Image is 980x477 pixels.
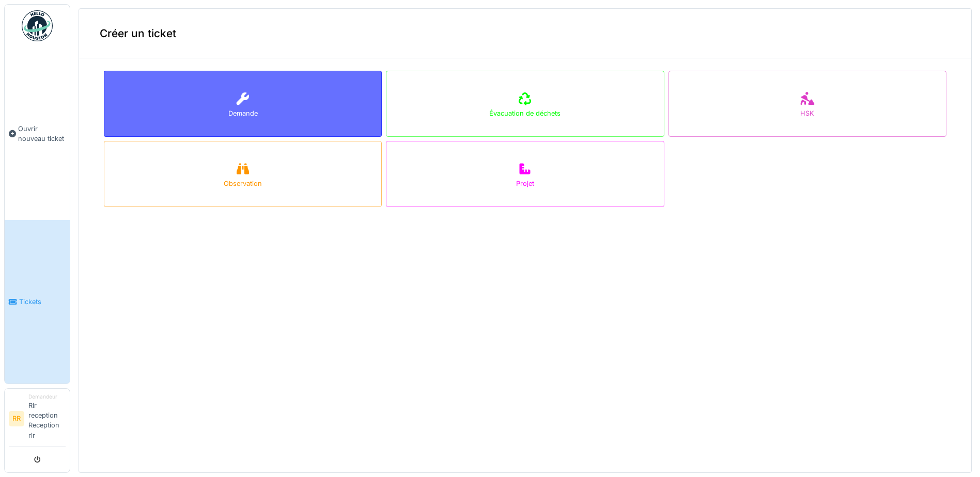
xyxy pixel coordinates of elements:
li: RR [9,411,24,426]
div: Évacuation de déchets [489,108,561,118]
a: RR DemandeurRlr reception Reception rlr [9,393,66,447]
div: Créer un ticket [79,9,971,58]
li: Rlr reception Reception rlr [28,393,66,444]
div: Observation [224,179,262,188]
span: Ouvrir nouveau ticket [18,124,66,144]
img: Badge_color-CXgf-gQk.svg [22,10,53,41]
span: Tickets [19,297,66,307]
div: HSK [800,108,814,118]
div: Demandeur [28,393,66,401]
div: Demande [228,108,258,118]
div: Projet [516,179,534,188]
a: Ouvrir nouveau ticket [5,47,70,220]
a: Tickets [5,220,70,383]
